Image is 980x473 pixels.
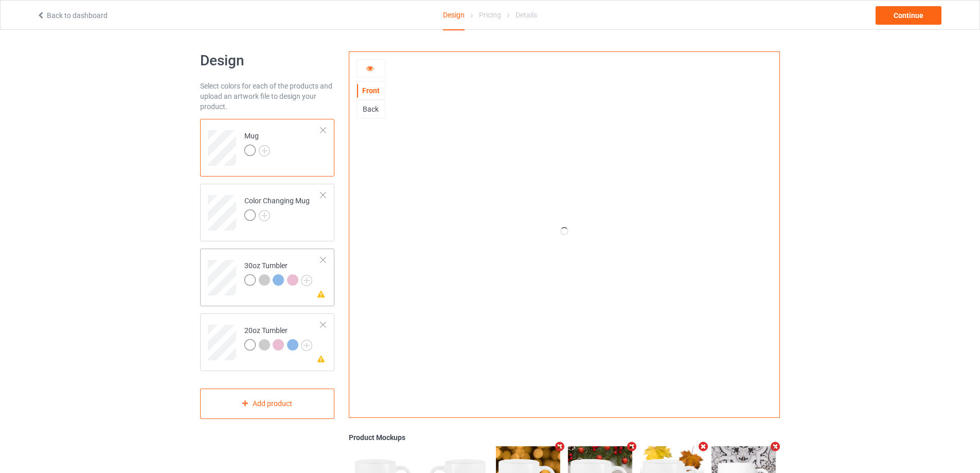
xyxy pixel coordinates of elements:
h1: Design [200,51,334,70]
i: Remove mockup [697,441,710,452]
div: Add product [200,389,334,419]
img: svg+xml;base64,PD94bWwgdmVyc2lvbj0iMS4wIiBlbmNvZGluZz0iVVRGLTgiPz4KPHN2ZyB3aWR0aD0iMjJweCIgaGVpZ2... [259,145,270,156]
div: Product Mockups [349,432,780,443]
div: Design [443,1,465,30]
div: Color Changing Mug [200,184,334,241]
div: Pricing [479,1,501,29]
div: Front [357,85,385,96]
img: svg+xml;base64,PD94bWwgdmVyc2lvbj0iMS4wIiBlbmNvZGluZz0iVVRGLTgiPz4KPHN2ZyB3aWR0aD0iMjJweCIgaGVpZ2... [301,340,312,351]
div: Color Changing Mug [244,196,310,220]
div: 30oz Tumbler [200,249,334,306]
img: svg+xml;base64,PD94bWwgdmVyc2lvbj0iMS4wIiBlbmNvZGluZz0iVVRGLTgiPz4KPHN2ZyB3aWR0aD0iMjJweCIgaGVpZ2... [301,275,312,286]
div: Back [357,104,385,114]
a: Back to dashboard [37,11,108,20]
div: Select colors for each of the products and upload an artwork file to design your product. [200,81,334,112]
i: Remove mockup [625,441,638,452]
div: Details [515,1,537,29]
div: 20oz Tumbler [244,325,312,350]
div: Continue [876,6,941,25]
div: 20oz Tumbler [200,313,334,371]
div: 30oz Tumbler [244,260,312,285]
div: Mug [200,119,334,177]
div: Mug [244,131,270,155]
img: svg+xml;base64,PD94bWwgdmVyc2lvbj0iMS4wIiBlbmNvZGluZz0iVVRGLTgiPz4KPHN2ZyB3aWR0aD0iMjJweCIgaGVpZ2... [259,210,270,221]
i: Remove mockup [769,441,782,452]
i: Remove mockup [554,441,566,452]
